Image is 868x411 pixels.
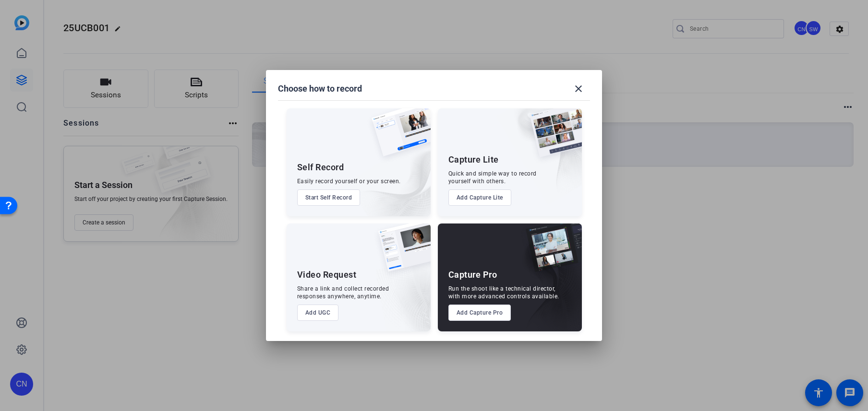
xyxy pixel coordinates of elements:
div: Run the shoot like a technical director, with more advanced controls available. [448,285,559,300]
div: Easily record yourself or your screen. [297,177,401,185]
img: embarkstudio-self-record.png [347,129,431,216]
img: self-record.png [364,108,431,166]
div: Capture Lite [448,154,499,165]
img: capture-pro.png [518,223,582,282]
button: Add Capture Lite [448,189,511,206]
div: Video Request [297,269,357,281]
button: Start Self Record [297,189,361,206]
div: Share a link and collect recorded responses anywhere, anytime. [297,285,389,300]
img: capture-lite.png [522,108,582,167]
img: embarkstudio-capture-pro.png [511,235,582,331]
img: ugc-content.png [371,223,431,282]
div: Capture Pro [448,269,497,281]
div: Self Record [297,162,344,173]
h1: Choose how to record [278,83,362,94]
button: Add Capture Pro [448,305,511,321]
mat-icon: close [573,83,584,94]
img: embarkstudio-ugc-content.png [375,253,431,331]
img: embarkstudio-capture-lite.png [496,108,582,204]
div: Quick and simple way to record yourself with others. [448,170,537,185]
button: Add UGC [297,305,339,321]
